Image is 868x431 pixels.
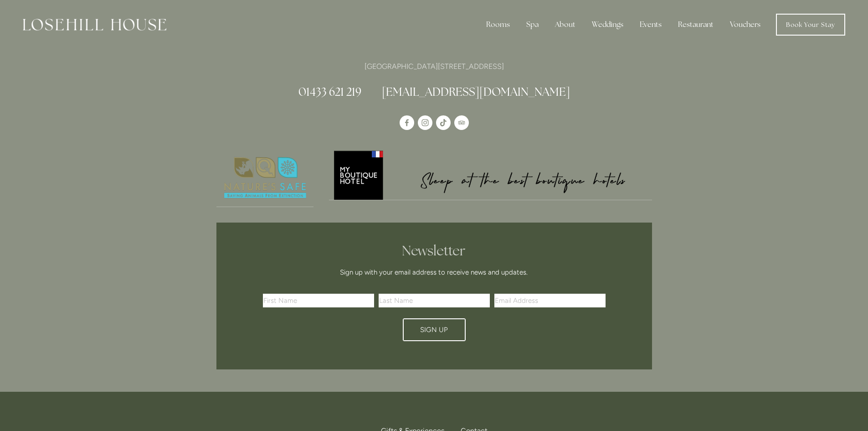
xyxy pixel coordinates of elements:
a: Instagram [418,115,432,130]
a: TripAdvisor [454,115,469,130]
h2: Newsletter [266,243,602,259]
div: Spa [519,16,546,34]
img: My Boutique Hotel - Logo [329,149,652,200]
input: Last Name [379,294,490,307]
a: TikTok [436,115,451,130]
div: Weddings [585,16,631,34]
p: [GEOGRAPHIC_DATA][STREET_ADDRESS] [216,60,652,73]
img: Losehill House [23,19,166,31]
div: Rooms [479,16,517,34]
a: [EMAIL_ADDRESS][DOMAIN_NAME] [382,84,570,99]
p: Sign up with your email address to receive news and updates. [266,267,602,278]
a: Book Your Stay [776,14,845,36]
div: About [548,16,583,34]
div: Events [632,16,669,34]
span: Sign Up [420,326,448,334]
input: First Name [263,294,374,307]
a: Losehill House Hotel & Spa [400,115,414,130]
div: Restaurant [671,16,721,34]
button: Sign Up [403,318,466,341]
input: Email Address [494,294,606,307]
a: Vouchers [723,16,768,34]
a: My Boutique Hotel - Logo [329,149,652,200]
img: Nature's Safe - Logo [216,149,314,207]
a: 01433 621 219 [298,84,361,99]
